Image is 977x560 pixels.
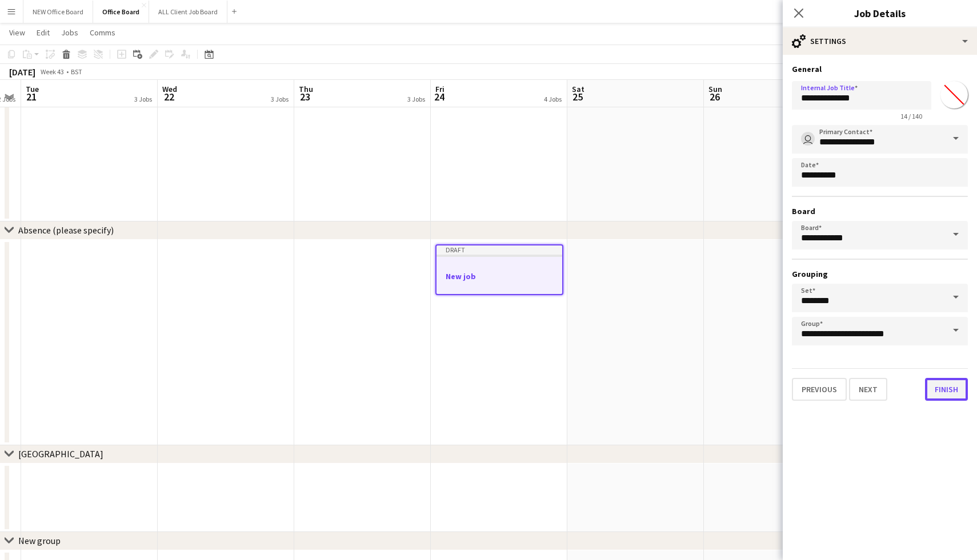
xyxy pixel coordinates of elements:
div: [GEOGRAPHIC_DATA] [18,448,103,460]
a: Edit [32,25,54,40]
span: 26 [707,90,722,103]
h3: New job [437,271,562,281]
span: View [9,27,25,38]
span: 22 [161,90,177,103]
a: Comms [85,25,120,40]
span: Edit [37,27,50,38]
button: ALL Client Job Board [149,1,227,23]
h3: General [792,64,968,74]
button: Previous [792,378,847,401]
span: 23 [297,90,313,103]
button: NEW Office Board [23,1,93,23]
a: Jobs [57,25,83,40]
span: Jobs [61,27,78,38]
span: Wed [162,84,177,94]
h3: Job Details [783,6,977,21]
span: Thu [299,84,313,94]
span: 14 / 140 [891,112,931,120]
div: 3 Jobs [407,95,425,103]
span: Fri [435,84,445,94]
h3: Board [792,206,968,216]
span: Comms [90,27,115,38]
span: Week 43 [38,67,66,76]
button: Finish [925,378,968,401]
div: Draft [437,245,562,255]
div: [DATE] [9,66,35,78]
a: View [5,25,30,40]
div: BST [71,67,82,76]
button: Office Board [93,1,149,23]
div: 4 Jobs [544,95,562,103]
span: 24 [434,90,445,103]
span: 25 [570,90,584,103]
span: Sun [708,84,722,94]
button: Next [849,378,887,401]
div: 3 Jobs [271,95,289,103]
div: 3 Jobs [134,95,152,103]
span: Sat [572,84,584,94]
app-job-card: DraftNew job [435,244,563,295]
div: Absence (please specify) [18,224,114,236]
span: Tue [26,84,39,94]
span: 21 [24,90,39,103]
div: Settings [783,27,977,55]
div: New group [18,535,61,546]
h3: Grouping [792,269,968,279]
